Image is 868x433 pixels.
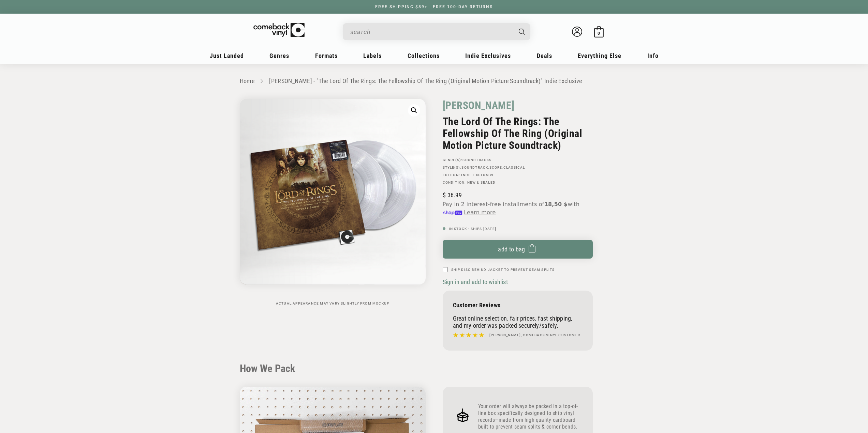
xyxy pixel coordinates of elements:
[443,240,593,259] button: Add to bag
[461,173,495,177] a: Indie Exclusive
[461,166,488,169] a: Soundtrack
[489,166,502,169] a: Score
[453,331,484,340] img: star5.svg
[465,52,511,59] span: Indie Exclusives
[240,77,254,84] a: Home
[443,227,593,231] p: In Stock - Ships [DATE]
[462,158,491,162] a: Soundtracks
[240,301,426,306] p: Actual appearance may vary slightly from mockup
[210,52,244,59] span: Just Landed
[489,333,580,338] h4: [PERSON_NAME], Comeback Vinyl customer
[453,301,583,309] p: Customer Reviews
[443,181,593,185] p: Condition: New & Sealed
[408,52,440,59] span: Collections
[315,52,338,59] span: Formats
[443,278,508,285] span: Sign in and add to wishlist
[537,52,552,59] span: Deals
[269,77,582,84] a: [PERSON_NAME] - "The Lord Of The Rings: The Fellowship Of The Ring (Original Motion Picture Sound...
[443,99,515,112] a: [PERSON_NAME]
[647,52,659,59] span: Info
[598,31,600,36] span: 0
[343,23,530,40] div: Search
[368,4,500,9] a: FREE SHIPPING $89+ | FREE 100-DAY RETURNS
[453,405,473,425] img: Frame_4.png
[240,362,629,375] h2: How We Pack
[443,173,593,177] p: Edition:
[443,191,446,199] span: $
[451,267,555,272] label: Ship Disc Behind Jacket To Prevent Seam Splits
[350,25,512,39] input: search
[240,76,629,86] nav: breadcrumbs
[443,115,593,151] h2: The Lord Of The Rings: The Fellowship Of The Ring (Original Motion Picture Soundtrack)
[503,166,525,169] a: Classical
[453,315,583,329] p: Great online selection, fair prices, fast shipping, and my order was packed securely/safely.
[443,191,462,199] span: 36.99
[443,278,510,286] button: Sign in and add to wishlist
[363,52,382,59] span: Labels
[478,403,583,430] p: Your order will always be packed in a top-of-line box specifically designed to ship vinyl records...
[443,166,593,170] p: STYLE(S): , ,
[578,52,621,59] span: Everything Else
[513,23,531,40] button: Search
[498,246,525,253] span: Add to bag
[240,99,426,306] media-gallery: Gallery Viewer
[443,158,593,162] p: GENRE(S):
[269,52,289,59] span: Genres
